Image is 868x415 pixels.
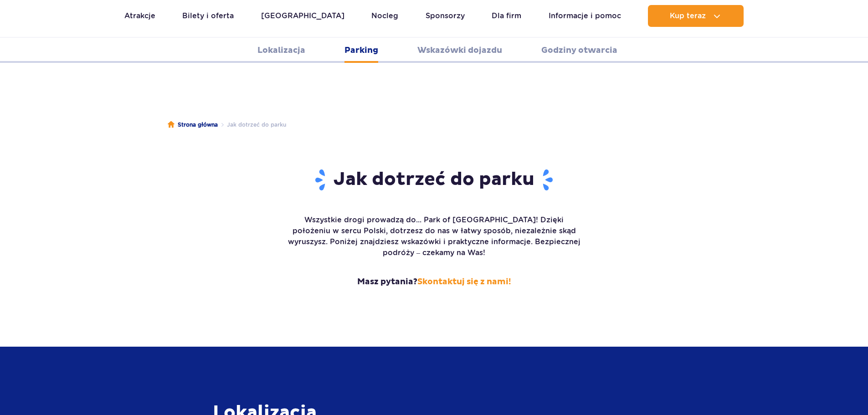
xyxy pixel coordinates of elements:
p: Wszystkie drogi prowadzą do... Park of [GEOGRAPHIC_DATA]! Dzięki położeniu w sercu Polski, dotrze... [286,215,582,258]
a: Dla firm [492,5,521,27]
a: Informacje i pomoc [549,5,621,27]
li: Jak dotrzeć do parku [218,120,286,129]
strong: Masz pytania? [286,277,582,287]
a: Bilety i oferta [182,5,234,27]
a: Wskazówki dojazdu [417,38,502,63]
a: Skontaktuj się z nami! [417,277,511,287]
a: Parking [344,38,378,63]
span: Kup teraz [670,12,706,20]
a: Sponsorzy [426,5,465,27]
a: [GEOGRAPHIC_DATA] [261,5,344,27]
a: Atrakcje [124,5,155,27]
h1: Jak dotrzeć do parku [286,168,582,192]
a: Strona główna [168,120,218,129]
a: Lokalizacja [257,38,305,63]
a: Nocleg [371,5,398,27]
button: Kup teraz [648,5,744,27]
a: Godziny otwarcia [541,38,617,63]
